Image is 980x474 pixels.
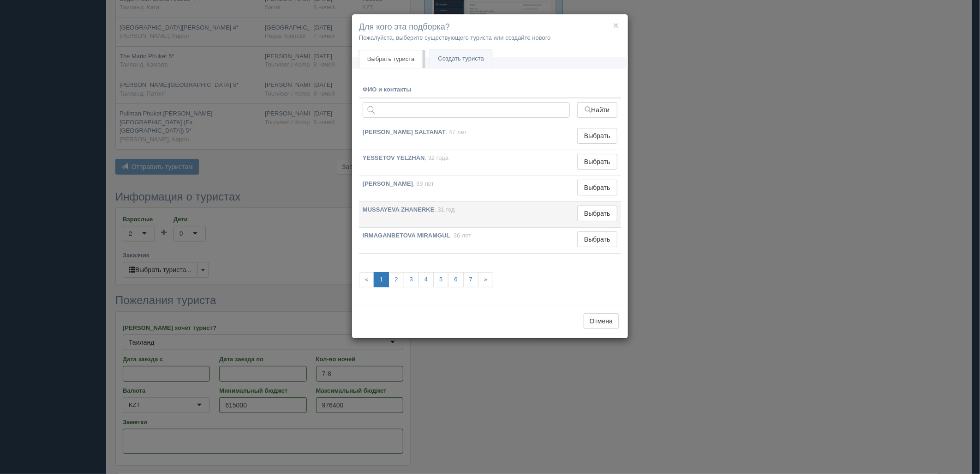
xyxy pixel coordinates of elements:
[359,50,423,68] a: Выбрать туриста
[363,154,425,161] b: YESSETOV YELZHAN
[430,49,492,68] a: Создать туриста
[478,272,493,287] a: »
[359,272,374,287] span: «
[363,102,570,118] input: Поиск по ФИО, паспорту или контактам
[448,272,463,287] a: 6
[446,128,467,135] span: , 47 лет
[363,232,450,239] b: IRMAGANBETOVA MIRAMGUL
[577,180,617,195] button: Выбрать
[425,154,449,161] span: , 32 года
[418,272,434,287] a: 4
[359,21,621,33] h4: Для кого эта подборка?
[577,128,617,144] button: Выбрать
[404,272,419,287] a: 3
[359,33,621,42] p: Пожалуйста, выберите существующего туриста или создайте нового
[359,82,574,98] th: ФИО и контакты
[433,272,448,287] a: 5
[450,232,472,239] span: , 36 лет
[584,313,619,329] button: Отмена
[463,272,478,287] a: 7
[363,206,435,213] b: MUSSAYEVA ZHANERKE
[577,231,617,247] button: Выбрать
[374,272,389,287] a: 1
[413,180,434,187] span: , 39 лет
[577,154,617,170] button: Выбрать
[577,102,617,118] button: Найти
[577,206,617,221] button: Выбрать
[435,206,455,213] span: , 31 год
[388,272,404,287] a: 2
[363,180,413,187] b: [PERSON_NAME]
[613,20,619,30] button: ×
[363,128,446,135] b: [PERSON_NAME] SALTANAT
